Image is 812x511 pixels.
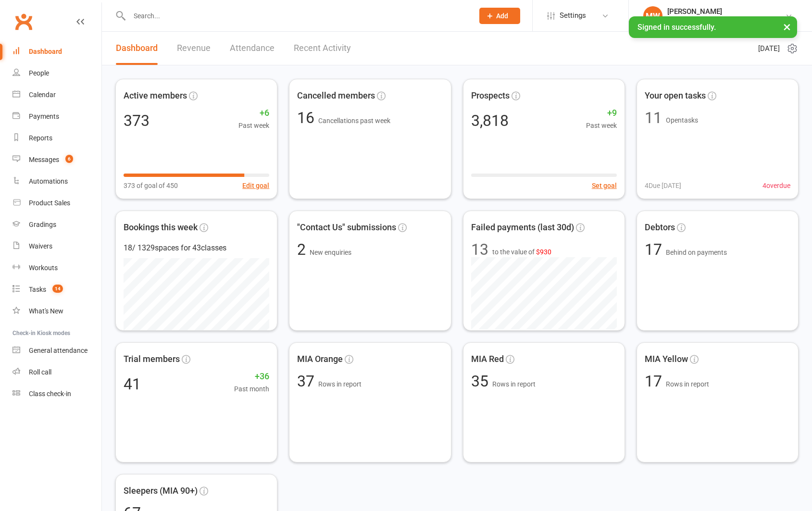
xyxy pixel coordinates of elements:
a: Automations [12,171,101,192]
button: × [778,16,796,37]
span: Active members [124,89,187,103]
span: MIA Orange [297,352,343,366]
span: Cancellations past week [318,117,390,125]
div: People [29,69,49,77]
div: Reports [29,134,52,142]
div: Messages [29,156,59,163]
span: 16 [297,109,318,127]
a: Waivers [12,236,101,257]
div: Gradings [29,221,56,228]
div: 41 [124,376,141,392]
span: Past week [238,120,269,131]
a: General attendance kiosk mode [12,340,101,361]
button: Set goal [592,180,617,191]
span: MIA Red [471,352,504,366]
span: Past month [234,384,269,394]
a: Product Sales [12,192,101,214]
input: Search... [126,9,467,23]
span: Sleepers (MIA 90+) [124,484,198,498]
div: Automations [29,177,68,185]
div: Dashboard [29,48,62,55]
span: Signed in successfully. [637,23,716,32]
span: to the value of [492,247,551,257]
div: 373 [124,113,150,128]
div: Payments [29,112,59,120]
span: Trial members [124,352,180,366]
div: MW [643,6,662,25]
span: Bookings this week [124,221,198,235]
a: Attendance [230,32,275,65]
div: Calendar [29,91,56,99]
span: Failed payments (last 30d) [471,221,574,235]
span: Rows in report [492,380,536,388]
span: Rows in report [666,380,709,388]
div: Product Sales [29,199,70,207]
div: 11 [645,110,662,125]
div: General attendance [29,347,87,354]
span: "Contact Us" submissions [297,221,396,235]
span: 17 [645,240,666,259]
span: +36 [234,370,269,384]
a: Calendar [12,84,101,106]
span: +6 [238,106,269,120]
a: Dashboard [116,32,158,65]
span: Your open tasks [645,89,706,103]
span: 2 [297,240,310,259]
div: Class check-in [29,390,71,398]
button: Edit goal [242,180,269,191]
button: Add [479,8,520,24]
span: 17 [645,372,666,390]
a: Dashboard [12,41,101,62]
a: What's New [12,300,101,322]
a: People [12,62,101,84]
span: 37 [297,372,318,390]
span: New enquiries [310,249,351,256]
span: 4 overdue [762,180,790,191]
span: +9 [586,106,617,120]
a: Revenue [177,32,211,65]
a: Gradings [12,214,101,236]
span: Behind on payments [666,249,727,256]
span: 14 [52,285,63,293]
span: 373 of goal of 450 [124,180,178,191]
span: Settings [560,5,586,26]
a: Tasks 14 [12,279,101,300]
span: 35 [471,372,492,390]
span: 6 [65,155,73,163]
div: Tasks [29,286,46,293]
span: Rows in report [318,380,362,388]
div: Urban Muaythai - [GEOGRAPHIC_DATA] [667,16,785,25]
span: MIA Yellow [645,352,688,366]
div: Workouts [29,264,58,272]
a: Roll call [12,361,101,383]
div: 13 [471,242,488,257]
span: Open tasks [666,116,698,124]
a: Recent Activity [294,32,351,65]
a: Messages 6 [12,149,101,171]
span: 4 Due [DATE] [645,180,681,191]
div: Waivers [29,242,52,250]
a: Reports [12,127,101,149]
div: 18 / 1329 spaces for 43 classes [124,242,269,254]
span: Add [496,12,508,20]
span: $930 [536,248,551,256]
a: Class kiosk mode [12,383,101,405]
a: Workouts [12,257,101,279]
span: Past week [586,120,617,131]
div: Roll call [29,368,51,376]
div: 3,818 [471,113,509,128]
span: Cancelled members [297,89,375,103]
a: Clubworx [12,10,36,34]
div: [PERSON_NAME] [667,7,785,16]
div: What's New [29,307,63,315]
a: Payments [12,106,101,127]
span: Debtors [645,221,675,235]
span: Prospects [471,89,510,103]
span: [DATE] [758,43,780,54]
